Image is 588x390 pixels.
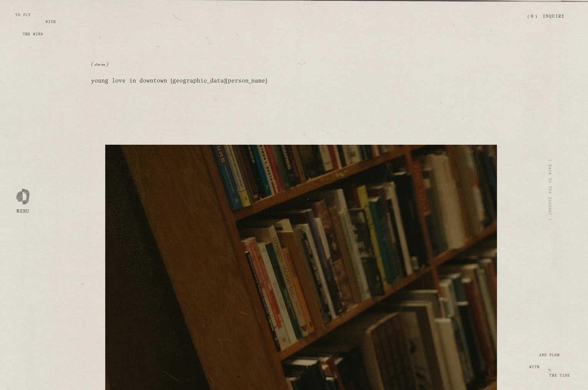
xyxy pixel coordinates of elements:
a: stories [91,61,108,69]
a: ( back to the journal ) [548,159,553,221]
a: (0) [528,14,537,20]
span: ( [528,15,529,18]
span: 0 [531,15,533,18]
h1: young love in downtown [GEOGRAPHIC_DATA][PERSON_NAME] [91,77,497,85]
a: Inquire [543,10,565,23]
span: ) [535,15,537,18]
